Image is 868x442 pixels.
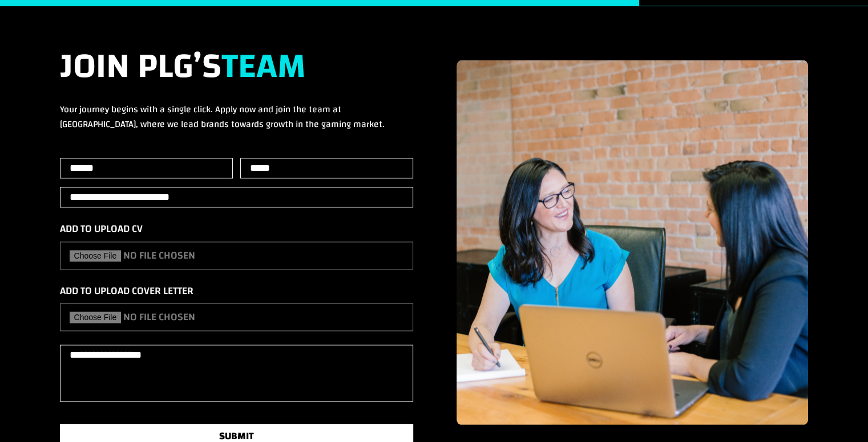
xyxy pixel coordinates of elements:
[811,387,868,442] iframe: Chat Widget
[457,60,808,425] img: Placeholder Image (2)
[60,221,143,236] label: Add to upload cv
[221,34,306,99] strong: Team
[60,283,193,298] label: Add to upload cover letter
[60,46,414,102] h2: Join PLG’s
[60,102,414,132] p: Your journey begins with a single click. Apply now and join the team at [GEOGRAPHIC_DATA], where ...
